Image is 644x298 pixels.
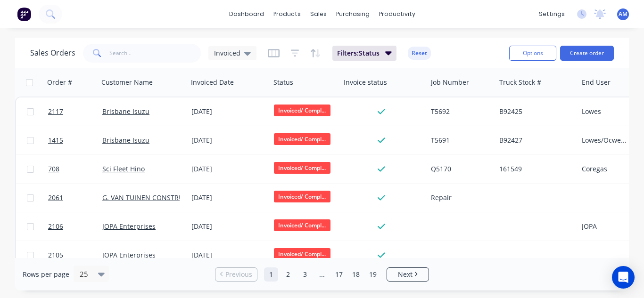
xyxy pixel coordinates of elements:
[191,222,266,231] div: [DATE]
[619,10,627,18] span: AM
[431,78,469,87] div: Job Number
[509,46,556,61] button: Options
[23,270,69,279] span: Rows per page
[274,248,330,260] span: Invoiced/ Compl...
[315,267,329,282] a: Jump forward
[499,136,570,145] div: B92427
[349,267,363,282] a: Page 18
[48,184,102,212] a: 2061
[337,48,380,58] span: Filters: Status
[366,267,380,282] a: Page 19
[431,107,489,116] div: T5692
[274,191,330,202] span: Invoiced/ Compl...
[191,107,266,116] div: [DATE]
[224,7,269,21] a: dashboard
[374,7,420,21] div: productivity
[191,136,266,145] div: [DATE]
[47,78,72,87] div: Order #
[225,270,252,279] span: Previous
[109,44,201,63] input: Search...
[48,212,102,241] a: 2106
[264,267,278,282] a: Page 1 is your current page
[191,164,266,174] div: [DATE]
[102,164,145,173] a: Sci Fleet Hino
[298,267,312,282] a: Page 3
[398,270,413,279] span: Next
[560,46,614,61] button: Create order
[102,193,234,202] a: G. VAN TUINEN CONSTRUCTIONS PTY LTD
[431,164,489,174] div: Q5170
[191,193,266,202] div: [DATE]
[211,267,433,282] ul: Pagination
[332,46,396,61] button: Filters:Status
[48,250,63,260] span: 2105
[17,7,31,21] img: Factory
[215,270,257,279] a: Previous page
[582,222,631,231] div: JOPA
[48,126,102,154] a: 1415
[102,250,156,259] a: JOPA Enterprises
[344,78,387,87] div: Invoice status
[269,7,305,21] div: products
[582,136,631,145] div: Lowes/Ocwen Energy
[274,162,330,174] span: Invoiced/ Compl...
[102,107,149,116] a: Brisbane Isuzu
[305,7,331,21] div: sales
[582,107,631,116] div: Lowes
[499,107,570,116] div: B92425
[534,7,570,21] div: settings
[48,155,102,183] a: 708
[431,136,489,145] div: T5691
[102,222,156,231] a: JOPA Enterprises
[612,266,635,289] div: Open Intercom Messenger
[191,250,266,260] div: [DATE]
[499,164,570,174] div: 161549
[582,78,611,87] div: End User
[408,47,431,60] button: Reset
[48,222,63,231] span: 2106
[48,241,102,269] a: 2105
[102,136,149,145] a: Brisbane Isuzu
[274,219,330,231] span: Invoiced/ Compl...
[387,270,429,279] a: Next page
[331,7,374,21] div: purchasing
[48,193,63,202] span: 2061
[273,78,293,87] div: Status
[48,97,102,126] a: 2117
[101,78,153,87] div: Customer Name
[281,267,295,282] a: Page 2
[48,164,59,174] span: 708
[30,48,75,57] h1: Sales Orders
[48,136,63,145] span: 1415
[274,105,330,116] span: Invoiced/ Compl...
[582,164,631,174] div: Coregas
[499,78,541,87] div: Truck Stock #
[274,133,330,145] span: Invoiced/ Compl...
[332,267,346,282] a: Page 17
[48,107,63,116] span: 2117
[214,48,240,58] span: Invoiced
[191,78,234,87] div: Invoiced Date
[431,193,489,202] div: Repair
